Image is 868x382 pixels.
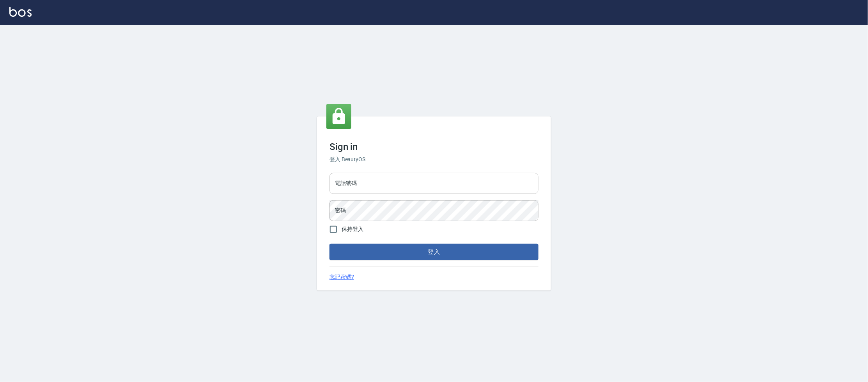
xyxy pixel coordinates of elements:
[329,244,539,260] button: 登入
[329,273,354,281] a: 忘記密碼?
[9,7,32,17] img: Logo
[342,225,363,233] span: 保持登入
[329,155,539,164] h6: 登入 BeautyOS
[329,141,539,152] h3: Sign in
